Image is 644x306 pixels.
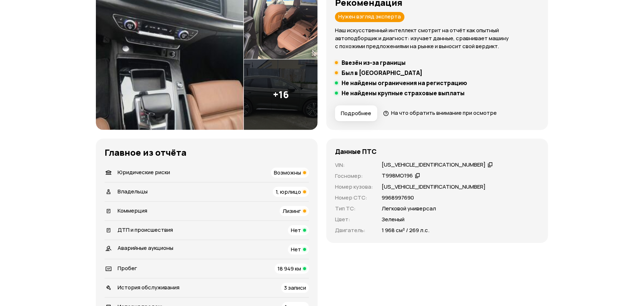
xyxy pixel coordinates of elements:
p: Зеленый [382,215,404,223]
span: 3 записи [284,284,306,292]
span: Нет [291,246,301,253]
p: Наш искусственный интеллект смотрит на отчёт как опытный автоподборщик и диагност: изучает данные... [335,26,539,50]
span: Аварийные аукционы [118,244,173,252]
p: 1 968 см³ / 269 л.с. [382,226,429,234]
span: Нет [291,226,301,234]
h5: Ввезён из-за границы [342,59,406,66]
p: VIN : [335,161,373,169]
span: История обслуживания [118,284,179,291]
span: Пробег [118,264,137,272]
a: На что обратить внимание при осмотре [383,109,497,117]
button: Подробнее [335,105,377,121]
span: Коммерция [118,207,147,214]
p: 9968997690 [382,194,414,202]
span: Возможны [274,169,301,176]
h5: Был в [GEOGRAPHIC_DATA] [342,69,423,76]
p: Цвет : [335,215,373,223]
h4: Данные ПТС [335,147,377,155]
p: Номер кузова : [335,183,373,191]
span: На что обратить внимание при осмотре [391,109,497,117]
h5: Не найдены ограничения на регистрацию [342,79,467,87]
span: Юридические риски [118,168,170,176]
p: Двигатель : [335,226,373,234]
h5: Не найдены крупные страховые выплаты [342,89,465,97]
div: Т998МО196 [382,172,413,180]
h3: Главное из отчёта [105,147,309,158]
span: Подробнее [341,110,371,117]
p: Номер СТС : [335,194,373,202]
p: Легковой универсал [382,205,436,213]
span: Владельцы [118,188,148,195]
span: Лизинг [283,207,301,215]
span: ДТП и происшествия [118,226,173,234]
p: Тип ТС : [335,205,373,213]
div: [US_VEHICLE_IDENTIFICATION_NUMBER] [382,161,486,169]
div: Нужен взгляд эксперта [335,12,404,22]
span: 1, юрлицо [276,188,301,196]
p: Госномер : [335,172,373,180]
p: [US_VEHICLE_IDENTIFICATION_NUMBER] [382,183,486,191]
span: 18 949 км [277,265,301,272]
